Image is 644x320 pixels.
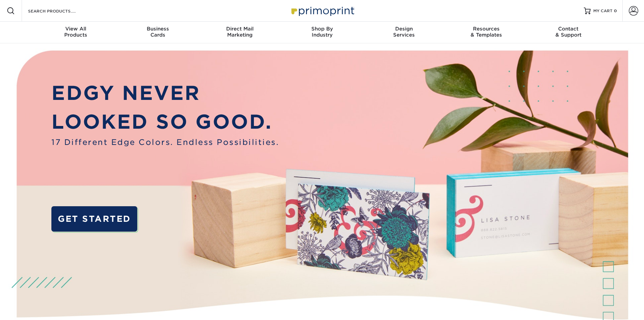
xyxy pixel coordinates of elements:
a: Resources& Templates [445,22,527,43]
a: BusinessCards [117,22,199,43]
p: EDGY NEVER [51,79,279,108]
img: Primoprint [288,3,356,18]
span: 0 [614,8,617,13]
span: 17 Different Edge Colors. Endless Possibilities. [51,136,279,148]
div: Services [363,26,445,38]
div: Cards [117,26,199,38]
span: Resources [445,26,527,32]
span: Business [117,26,199,32]
span: View All [35,26,117,32]
span: Design [363,26,445,32]
span: MY CART [593,8,613,14]
a: Shop ByIndustry [281,22,363,43]
span: Direct Mail [199,26,281,32]
div: & Support [527,26,610,38]
span: Contact [527,26,610,32]
span: Shop By [281,26,363,32]
a: Direct MailMarketing [199,22,281,43]
a: Contact& Support [527,22,610,43]
p: LOOKED SO GOOD. [51,107,279,136]
a: View AllProducts [35,22,117,43]
div: & Templates [445,26,527,38]
div: Marketing [199,26,281,38]
input: SEARCH PRODUCTS..... [27,7,93,15]
div: Industry [281,26,363,38]
a: DesignServices [363,22,445,43]
div: Products [35,26,117,38]
a: GET STARTED [51,206,137,232]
